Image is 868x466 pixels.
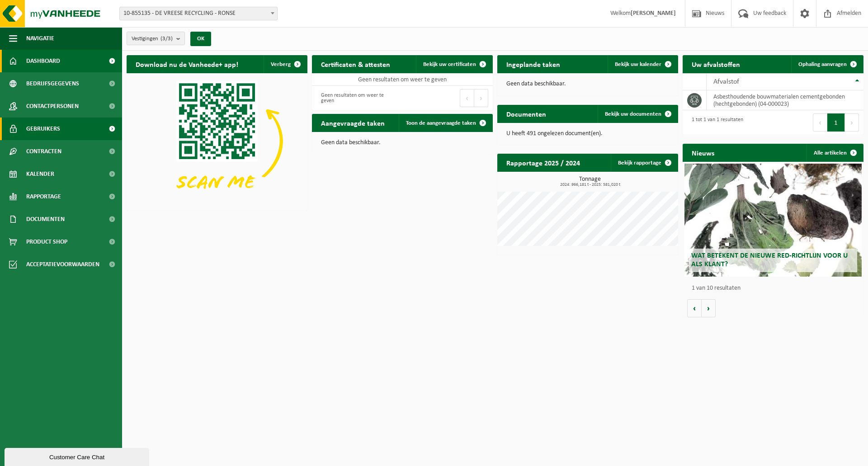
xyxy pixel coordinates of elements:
p: Geen data beschikbaar. [506,81,669,87]
button: Vorige [687,299,702,317]
div: Geen resultaten om weer te geven [316,88,398,108]
h2: Nieuws [683,144,723,161]
span: Dashboard [26,50,60,72]
span: Bekijk uw certificaten [423,61,476,67]
a: Alle artikelen [807,144,863,162]
button: Next [845,113,859,132]
a: Bekijk uw kalender [608,55,677,73]
button: Vestigingen(3/3) [127,32,185,45]
button: OK [190,32,211,46]
a: Bekijk rapportage [611,154,677,172]
a: Toon de aangevraagde taken [399,114,492,132]
td: Geen resultaten om weer te geven [312,73,493,86]
span: Rapportage [26,185,61,208]
span: 2024: 966,181 t - 2025: 581,020 t [502,183,678,187]
h2: Uw afvalstoffen [683,55,749,73]
button: Previous [460,89,474,107]
p: U heeft 491 ongelezen document(en). [506,131,669,137]
span: Gebruikers [26,118,60,140]
a: Ophaling aanvragen [791,55,863,73]
a: Wat betekent de nieuwe RED-richtlijn voor u als klant? [684,164,862,277]
p: 1 van 10 resultaten [692,285,859,292]
button: 1 [827,113,845,132]
span: Contracten [26,140,61,163]
td: asbesthoudende bouwmaterialen cementgebonden (hechtgebonden) (04-000023) [707,90,863,110]
span: Afvalstof [713,78,739,85]
span: 10-855135 - DE VREESE RECYCLING - RONSE [119,7,278,20]
span: Contactpersonen [26,95,79,118]
iframe: chat widget [5,446,151,466]
h2: Rapportage 2025 / 2024 [497,154,589,171]
span: Verberg [271,61,291,67]
a: Bekijk uw documenten [598,105,677,123]
img: Download de VHEPlus App [127,73,307,209]
h2: Download nu de Vanheede+ app! [127,55,247,73]
span: Navigatie [26,27,54,50]
button: Previous [813,113,827,132]
h3: Tonnage [502,176,678,187]
span: Bekijk uw kalender [615,61,661,67]
h2: Documenten [497,105,555,122]
span: Bekijk uw documenten [605,111,661,117]
count: (3/3) [160,36,173,42]
h2: Ingeplande taken [497,55,569,73]
span: Vestigingen [132,32,173,46]
span: Product Shop [26,231,67,253]
span: Toon de aangevraagde taken [406,120,476,126]
h2: Aangevraagde taken [312,114,394,132]
span: Ophaling aanvragen [798,61,847,67]
button: Next [474,89,488,107]
span: Acceptatievoorwaarden [26,253,99,276]
span: Documenten [26,208,65,231]
a: Bekijk uw certificaten [416,55,492,73]
span: Bedrijfsgegevens [26,72,79,95]
span: Wat betekent de nieuwe RED-richtlijn voor u als klant? [691,252,848,268]
span: 10-855135 - DE VREESE RECYCLING - RONSE [120,7,277,20]
h2: Certificaten & attesten [312,55,399,73]
div: 1 tot 1 van 1 resultaten [687,113,743,132]
button: Verberg [264,55,307,73]
button: Volgende [702,299,716,317]
span: Kalender [26,163,54,185]
strong: [PERSON_NAME] [631,10,676,17]
p: Geen data beschikbaar. [321,140,484,146]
